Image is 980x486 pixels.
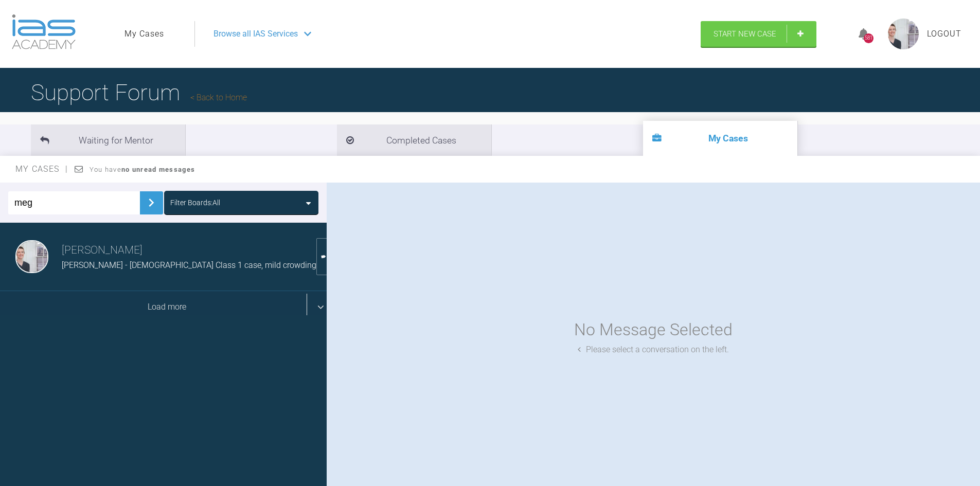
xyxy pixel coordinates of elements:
h3: [PERSON_NAME] [62,242,316,259]
img: laura burns [15,240,48,273]
div: No Message Selected [574,317,733,343]
span: Start New Case [714,29,776,39]
h1: Support Forum [31,75,247,111]
li: Waiting for Mentor [31,124,185,156]
a: Logout [927,27,961,41]
a: My Cases [124,27,164,41]
div: 581 [864,33,874,43]
li: My Cases [643,121,797,156]
div: Filter Boards: All [170,197,220,208]
strong: no unread messages [121,166,195,173]
img: profile.png [888,19,919,49]
span: My Cases [15,164,68,174]
li: Completed Cases [337,124,491,156]
div: Please select a conversation on the left. [578,343,729,356]
a: Start New Case [701,21,816,47]
span: [PERSON_NAME] - [DEMOGRAPHIC_DATA] Class 1 case, mild crowding [62,260,316,270]
span: You have [90,166,195,173]
span: Browse all IAS Services [213,27,298,41]
input: Enter Case ID or Title [8,191,140,214]
img: logo-light.3e3ef733.png [12,14,76,49]
a: Back to Home [190,93,247,102]
img: chevronRight.28bd32b0.svg [143,194,159,211]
